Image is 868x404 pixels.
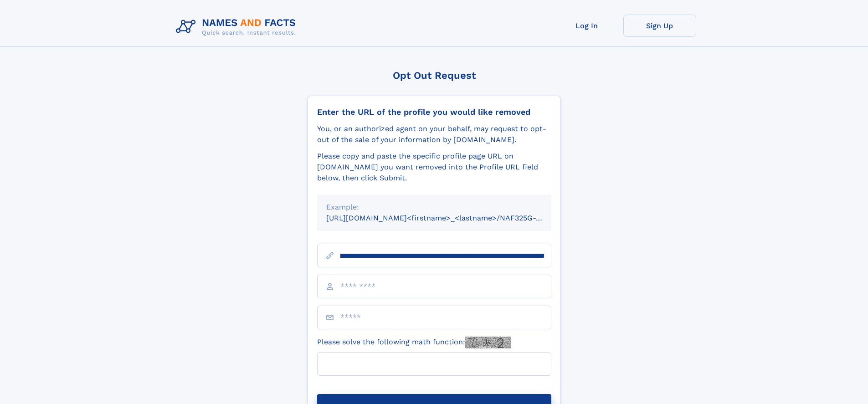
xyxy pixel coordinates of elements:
[317,151,551,184] div: Please copy and paste the specific profile page URL on [DOMAIN_NAME] you want removed into the Pr...
[172,15,303,39] img: Logo Names and Facts
[317,107,551,117] div: Enter the URL of the profile you would like removed
[326,214,569,222] small: [URL][DOMAIN_NAME]<firstname>_<lastname>/NAF325G-xxxxxxxx
[308,70,561,81] div: Opt Out Request
[317,123,551,145] div: You, or an authorized agent on your behalf, may request to opt-out of the sale of your informatio...
[317,337,511,348] label: Please solve the following math function:
[550,15,623,37] a: Log In
[623,15,696,37] a: Sign Up
[326,202,542,213] div: Example:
